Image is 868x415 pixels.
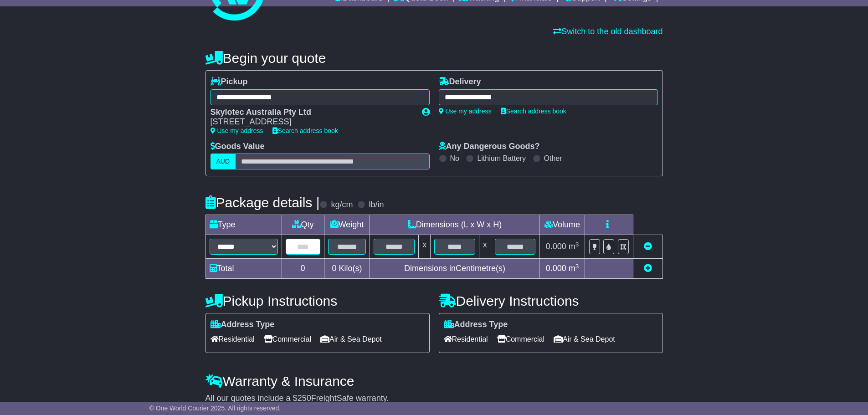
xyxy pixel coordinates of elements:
span: Residential [211,332,255,346]
h4: Pickup Instructions [205,293,430,308]
div: Skylotec Australia Pty Ltd [211,108,413,118]
td: Dimensions in Centimetre(s) [370,259,539,279]
span: Commercial [497,332,544,346]
span: Residential [444,332,488,346]
td: x [479,235,491,259]
div: All our quotes include a $ FreightSafe warranty. [205,394,663,404]
span: Commercial [264,332,311,346]
a: Switch to the old dashboard [553,27,663,36]
span: 0.000 [546,264,566,273]
label: lb/in [369,200,384,210]
span: Air & Sea Depot [320,332,382,346]
a: Use my address [439,108,492,115]
label: kg/cm [331,200,353,210]
div: [STREET_ADDRESS] [211,117,413,127]
a: Remove this item [644,242,652,251]
label: Address Type [444,320,508,330]
h4: Begin your quote [205,51,663,66]
a: Use my address [211,127,263,134]
span: m [569,264,579,273]
td: 0 [282,259,324,279]
h4: Delivery Instructions [439,293,663,308]
h4: Warranty & Insurance [205,374,663,389]
td: Type [205,215,282,235]
a: Add new item [644,264,652,273]
span: Air & Sea Depot [554,332,615,346]
label: Any Dangerous Goods? [439,142,540,152]
td: Dimensions (L x W x H) [370,215,539,235]
span: m [569,242,579,251]
a: Search address book [501,108,566,115]
td: Qty [282,215,324,235]
h4: Package details | [205,195,320,210]
span: © One World Courier 2025. All rights reserved. [149,405,281,412]
a: Search address book [272,127,338,134]
label: No [450,154,459,163]
sup: 3 [575,263,579,270]
td: Volume [539,215,585,235]
td: Kilo(s) [324,259,370,279]
sup: 3 [575,241,579,248]
span: 0 [332,264,336,273]
td: Total [205,259,282,279]
label: AUD [211,154,236,169]
label: Address Type [211,320,275,330]
label: Goods Value [211,142,265,152]
label: Lithium Battery [477,154,526,163]
td: x [419,235,431,259]
label: Delivery [439,77,481,87]
label: Pickup [211,77,248,87]
label: Other [544,154,562,163]
td: Weight [324,215,370,235]
span: 0.000 [546,242,566,251]
span: 250 [298,394,311,403]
